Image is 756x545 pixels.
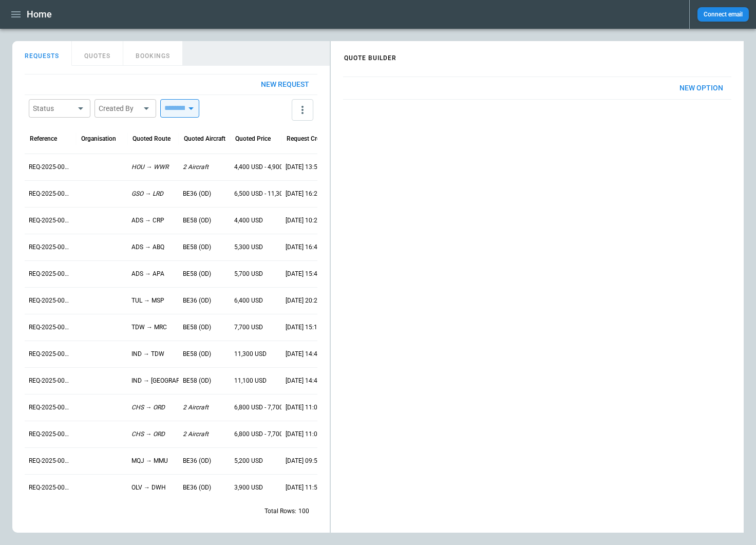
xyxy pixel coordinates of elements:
[29,377,72,385] p: REQ-2025-000244
[183,430,209,439] p: 2 Aircraft
[332,44,409,67] h4: QUOTE BUILDER
[27,8,52,21] h1: Home
[131,216,164,225] p: ADS → CRP
[29,216,72,225] p: REQ-2025-000250
[183,323,211,332] p: BE58 (OD)
[131,403,165,412] p: CHS → ORD
[131,270,164,278] p: ADS → APA
[12,41,72,66] button: REQUESTS
[131,190,163,198] p: GSO → LRD
[29,483,72,492] p: REQ-2025-000240
[183,377,211,385] p: BE58 (OD)
[29,457,72,465] p: REQ-2025-000241
[183,190,211,198] p: BE36 (OD)
[253,74,317,95] button: New request
[183,216,211,225] p: BE58 (OD)
[123,41,183,66] button: BOOKINGS
[184,135,225,142] div: Quoted Aircraft
[29,190,72,198] p: REQ-2025-000251
[133,135,171,142] div: Quoted Route
[235,135,271,142] div: Quoted Price
[298,507,309,516] p: 100
[183,270,211,278] p: BE58 (OD)
[287,135,330,142] div: Request Created At (UTC-05:00)
[183,457,211,465] p: BE36 (OD)
[234,216,263,225] p: 4,400 USD
[286,216,321,225] p: [DATE] 10:22
[286,163,321,172] p: [DATE] 13:57
[286,190,321,198] p: [DATE] 16:22
[29,243,72,252] p: REQ-2025-000249
[286,430,321,439] p: [DATE] 11:00
[286,457,321,465] p: [DATE] 09:54
[234,403,296,412] p: 6,800 USD - 7,700 USD
[671,77,731,99] button: New Option
[33,103,74,114] div: Status
[292,99,313,121] button: more
[286,483,321,492] p: [DATE] 11:59
[286,323,321,332] p: [DATE] 15:13
[234,457,263,465] p: 5,200 USD
[286,403,321,412] p: [DATE] 11:01
[234,296,263,305] p: 6,400 USD
[29,323,72,332] p: REQ-2025-000246
[131,243,164,252] p: ADS → ABQ
[29,350,72,359] p: REQ-2025-000245
[29,163,72,172] p: REQ-2025-000252
[29,430,72,439] p: REQ-2025-000242
[183,296,211,305] p: BE36 (OD)
[234,270,263,278] p: 5,700 USD
[286,243,321,252] p: [DATE] 16:42
[234,483,263,492] p: 3,900 USD
[72,41,123,66] button: QUOTES
[697,7,749,22] button: Connect email
[234,323,263,332] p: 7,700 USD
[29,296,72,305] p: REQ-2025-000247
[131,296,164,305] p: TUL → MSP
[183,243,211,252] p: BE58 (OD)
[286,296,321,305] p: [DATE] 20:28
[286,270,321,278] p: [DATE] 15:42
[331,68,744,108] div: scrollable content
[131,350,164,359] p: IND → TDW
[131,483,166,492] p: OLV → DWH
[183,163,209,172] p: 2 Aircraft
[234,377,267,385] p: 11,100 USD
[183,483,211,492] p: BE36 (OD)
[234,243,263,252] p: 5,300 USD
[264,507,296,516] p: Total Rows:
[131,163,168,172] p: HOU → WWR
[183,403,209,412] p: 2 Aircraft
[29,403,72,412] p: REQ-2025-000243
[131,323,167,332] p: TDW → MRC
[30,135,57,142] div: Reference
[286,350,321,359] p: [DATE] 14:45
[234,430,296,439] p: 6,800 USD - 7,700 USD
[131,377,210,385] p: IND → [GEOGRAPHIC_DATA]
[29,270,72,278] p: REQ-2025-000248
[81,135,116,142] div: Organisation
[183,350,211,359] p: BE58 (OD)
[234,190,300,198] p: 6,500 USD - 11,300 USD
[131,457,168,465] p: MQJ → MMU
[131,430,165,439] p: CHS → ORD
[234,350,267,359] p: 11,300 USD
[286,377,321,385] p: [DATE] 14:43
[99,103,140,114] div: Created By
[234,163,296,172] p: 4,400 USD - 4,900 USD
